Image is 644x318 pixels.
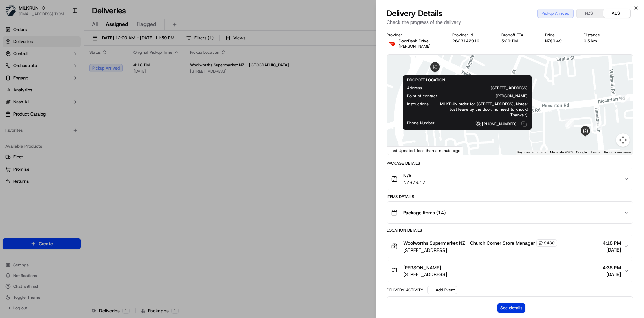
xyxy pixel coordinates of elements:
[403,209,446,216] span: Package Items ( 14 )
[387,161,633,166] div: Package Details
[565,118,574,127] div: 11
[387,8,442,19] span: Delivery Details
[403,271,447,278] span: [STREET_ADDRESS]
[452,32,490,38] div: Provider Id
[452,38,479,44] button: 2623142916
[603,240,621,246] span: 4:18 PM
[482,121,517,127] span: [PHONE_NUMBER]
[550,150,587,154] span: Map data ©2025 Google
[603,246,621,253] span: [DATE]
[407,120,435,126] span: Phone Number
[427,286,457,294] button: Add Event
[399,38,431,44] p: DoorDash Drive
[387,19,633,26] p: Check the progress of the delivery
[545,32,573,38] div: Price
[387,146,463,155] div: Last Updated: less than a minute ago
[439,101,528,118] span: MILKRUN order for [STREET_ADDRESS], Notes: Just leave by the door, no need to knock! Thanks :)
[387,38,397,49] img: doordash_logo_v2.png
[387,32,442,38] div: Provider
[403,179,425,186] span: NZ$79.17
[603,9,630,18] button: AEST
[403,247,557,254] span: [STREET_ADDRESS]
[407,93,437,99] span: Point of contact
[387,235,633,258] button: Woolworths Supermarket NZ - Church Corner Store Manager9480[STREET_ADDRESS]4:18 PM[DATE]
[403,240,535,246] span: Woolworths Supermarket NZ - Church Corner Store Manager
[621,94,630,103] div: 9
[387,202,633,223] button: Package Items (14)
[593,121,602,130] div: 12
[448,93,528,99] span: [PERSON_NAME]
[403,172,425,179] span: N/A
[387,287,423,293] div: Delivery Activity
[387,260,633,282] button: [PERSON_NAME][STREET_ADDRESS]4:38 PM[DATE]
[545,38,573,44] div: NZ$9.49
[433,85,528,91] span: [STREET_ADDRESS]
[501,32,534,38] div: Dropoff ETA
[577,9,603,18] button: NZST
[407,101,429,107] span: Instructions
[403,264,441,271] span: [PERSON_NAME]
[603,271,621,278] span: [DATE]
[584,32,611,38] div: Distance
[501,38,534,44] div: 5:29 PM
[399,44,431,49] span: [PERSON_NAME]
[407,85,422,91] span: Address
[387,228,633,233] div: Location Details
[389,146,411,155] a: Open this area in Google Maps (opens a new window)
[603,264,621,271] span: 4:38 PM
[566,120,574,129] div: 10
[387,168,633,190] button: N/ANZ$79.17
[604,150,631,154] a: Report a map error
[445,120,528,128] a: [PHONE_NUMBER]
[497,303,525,313] button: See details
[591,150,600,154] a: Terms (opens in new tab)
[544,240,555,246] span: 9480
[407,77,445,83] span: DROPOFF LOCATION
[387,194,633,199] div: Items Details
[616,133,630,147] button: Map camera controls
[517,150,546,155] button: Keyboard shortcuts
[389,146,411,155] img: Google
[584,38,611,44] div: 0.5 km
